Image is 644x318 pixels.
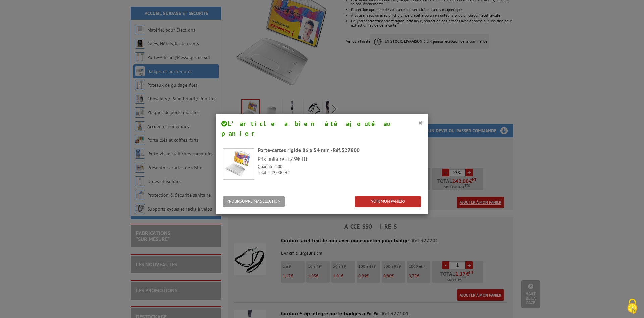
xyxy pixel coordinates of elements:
[418,118,423,127] button: ×
[258,170,421,176] p: Total : € HT
[258,164,421,170] p: Quantité :
[624,298,641,315] img: Cookies (fenêtre modale)
[355,196,421,207] a: VOIR MON PANIER
[268,170,281,175] span: 242,00
[275,164,282,169] span: 200
[258,146,421,154] div: Porte-cartes rigide 86 x 54 mm -
[333,147,360,153] span: Réf.327800
[287,155,297,162] span: 1,49
[621,295,644,318] button: Cookies (fenêtre modale)
[258,155,421,163] p: Prix unitaire : € HT
[221,119,423,138] h4: L’article a bien été ajouté au panier
[223,196,285,207] button: POURSUIVRE MA SÉLECTION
